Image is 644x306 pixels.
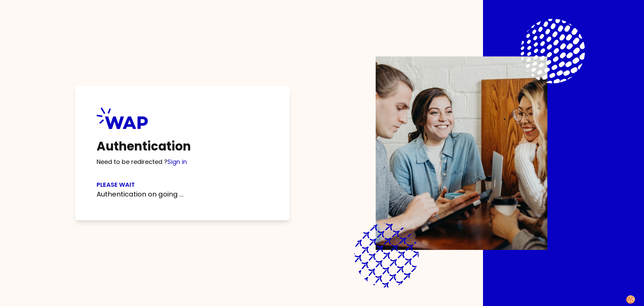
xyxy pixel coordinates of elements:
[97,180,268,189] h3: Please wait
[167,158,187,166] a: Sign in
[97,140,268,153] h1: Authentication
[376,56,547,250] img: Description
[97,189,268,199] p: Authentication on going ...
[97,157,268,167] p: Need to be redirected ?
